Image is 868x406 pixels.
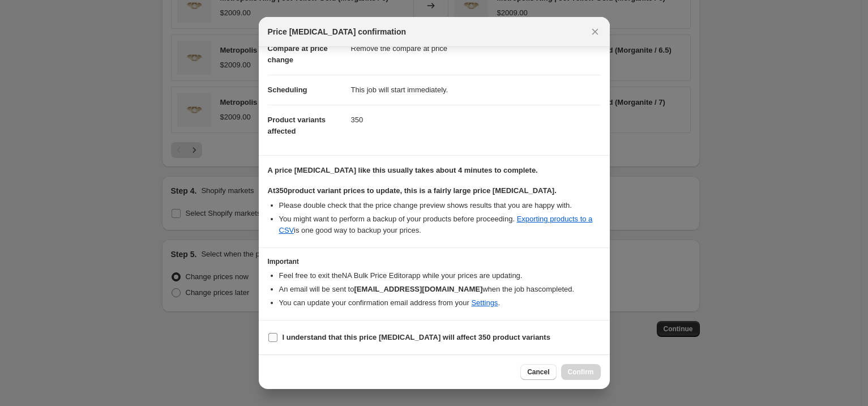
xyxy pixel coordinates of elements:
button: Cancel [520,364,556,380]
dd: This job will start immediately. [351,75,601,105]
b: [EMAIL_ADDRESS][DOMAIN_NAME] [354,285,482,293]
b: At 350 product variant prices to update, this is a fairly large price [MEDICAL_DATA]. [268,186,557,195]
a: Settings [471,298,498,307]
li: You might want to perform a backup of your products before proceeding. is one good way to backup ... [279,213,601,236]
span: Cancel [527,367,549,377]
dd: 350 [351,105,601,135]
span: Product variants affected [268,116,326,135]
li: Feel free to exit the NA Bulk Price Editor app while your prices are updating. [279,270,601,281]
li: You can update your confirmation email address from your . [279,297,601,309]
li: An email will be sent to when the job has completed . [279,284,601,295]
h3: Important [268,257,601,266]
button: Close [587,24,603,40]
li: Please double check that the price change preview shows results that you are happy with. [279,200,601,211]
b: A price [MEDICAL_DATA] like this usually takes about 4 minutes to complete. [268,166,538,174]
dd: Remove the compare at price [351,33,601,63]
b: I understand that this price [MEDICAL_DATA] will affect 350 product variants [283,333,550,341]
span: Scheduling [268,86,307,94]
span: Price [MEDICAL_DATA] confirmation [268,26,407,37]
